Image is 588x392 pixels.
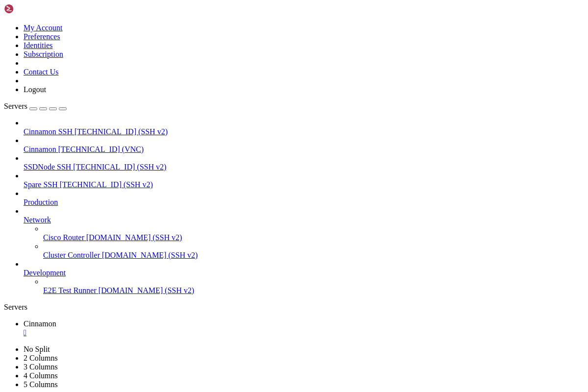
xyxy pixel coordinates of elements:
div: Servers [4,303,584,312]
span: Cluster Controller [43,251,100,259]
a: Cinnamon [24,319,584,337]
a: 3 Columns [24,363,58,371]
span: Cinnamon [24,145,56,153]
span: [TECHNICAL_ID] (SSH v2) [73,163,166,171]
li: Production [24,189,584,207]
span: SSDNode SSH [24,163,71,171]
a: Production [24,198,584,207]
span: [DOMAIN_NAME] (SSH v2) [102,251,198,259]
span: Development [24,269,66,277]
a: Preferences [24,32,60,41]
span: Servers [4,102,27,110]
a: 2 Columns [24,354,58,362]
span: Cinnamon [24,319,56,328]
span: Cinnamon SSH [24,127,73,136]
span: Spare SSH [24,180,58,189]
span: [DOMAIN_NAME] (SSH v2) [98,286,195,294]
a: No Split [24,345,50,353]
img: Shellngn [4,4,60,14]
a: Logout [24,85,46,94]
a: 4 Columns [24,371,58,380]
li: Network [24,207,584,260]
a: Development [24,269,584,277]
span: Network [24,216,51,224]
span: E2E Test Runner [43,286,97,294]
li: Development [24,260,584,295]
a: Identities [24,41,53,49]
li: Cinnamon SSH [TECHNICAL_ID] (SSH v2) [24,119,584,136]
a: Cluster Controller [DOMAIN_NAME] (SSH v2) [43,251,584,260]
span: Production [24,198,58,206]
a: Spare SSH [TECHNICAL_ID] (SSH v2) [24,180,584,189]
a: Cinnamon SSH [TECHNICAL_ID] (SSH v2) [24,127,584,136]
li: Cinnamon [TECHNICAL_ID] (VNC) [24,136,584,154]
a: E2E Test Runner [DOMAIN_NAME] (SSH v2) [43,286,584,295]
li: Spare SSH [TECHNICAL_ID] (SSH v2) [24,171,584,189]
a: SSDNode SSH [TECHNICAL_ID] (SSH v2) [24,163,584,171]
a: Contact Us [24,68,59,76]
li: Cisco Router [DOMAIN_NAME] (SSH v2) [43,224,584,242]
a: Servers [4,102,67,110]
span: Cisco Router [43,233,84,242]
li: Cluster Controller [DOMAIN_NAME] (SSH v2) [43,242,584,260]
a: Subscription [24,50,63,58]
a: Cisco Router [DOMAIN_NAME] (SSH v2) [43,233,584,242]
span: [DOMAIN_NAME] (SSH v2) [86,233,182,242]
li: SSDNode SSH [TECHNICAL_ID] (SSH v2) [24,154,584,171]
span: [TECHNICAL_ID] (SSH v2) [74,127,168,136]
span: [TECHNICAL_ID] (VNC) [58,145,144,153]
a: Cinnamon [TECHNICAL_ID] (VNC) [24,145,584,154]
a: 5 Columns [24,380,58,389]
li: E2E Test Runner [DOMAIN_NAME] (SSH v2) [43,277,584,295]
a: Network [24,216,584,224]
span: [TECHNICAL_ID] (SSH v2) [60,180,153,189]
a: My Account [24,24,63,32]
a:  [24,328,584,337]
